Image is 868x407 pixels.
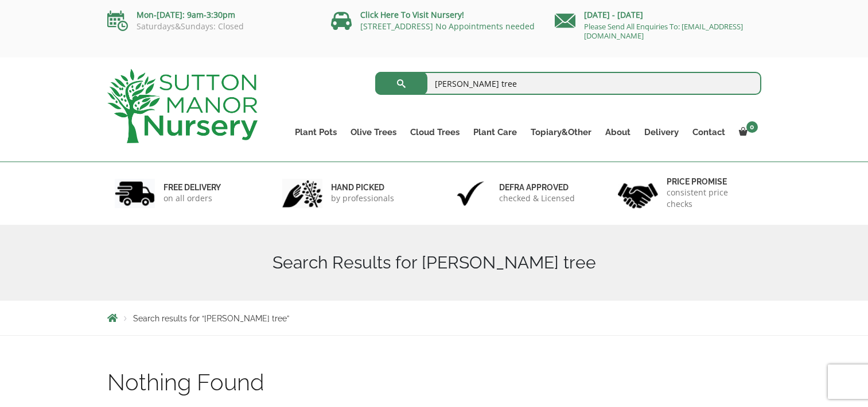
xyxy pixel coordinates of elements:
[107,313,761,322] nav: Breadcrumbs
[403,124,466,140] a: Cloud Trees
[115,179,155,208] img: 1.jpg
[107,22,314,31] p: Saturdays&Sundays: Closed
[667,176,754,187] h6: Price promise
[107,8,314,22] p: Mon-[DATE]: 9am-3:30pm
[331,193,394,204] p: by professionals
[499,182,575,193] h6: Defra approved
[584,21,743,41] a: Please Send All Enquiries To: [EMAIL_ADDRESS][DOMAIN_NAME]
[686,124,732,140] a: Contact
[133,314,289,323] span: Search results for “[PERSON_NAME] tree”
[732,124,761,140] a: 0
[746,121,758,133] span: 0
[344,124,403,140] a: Olive Trees
[375,72,761,95] input: Search...
[360,21,535,32] a: [STREET_ADDRESS] No Appointments needed
[450,179,491,208] img: 3.jpg
[164,193,221,204] p: on all orders
[282,179,322,208] img: 2.jpg
[107,69,258,143] img: logo
[360,9,464,20] a: Click Here To Visit Nursery!
[499,193,575,204] p: checked & Licensed
[618,176,658,211] img: 4.jpg
[107,370,761,394] h1: Nothing Found
[107,252,761,273] h1: Search Results for [PERSON_NAME] tree
[598,124,637,140] a: About
[524,124,598,140] a: Topiary&Other
[667,187,754,210] p: consistent price checks
[555,8,761,22] p: [DATE] - [DATE]
[466,124,524,140] a: Plant Care
[331,182,394,193] h6: hand picked
[637,124,686,140] a: Delivery
[164,182,221,193] h6: FREE DELIVERY
[288,124,344,140] a: Plant Pots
